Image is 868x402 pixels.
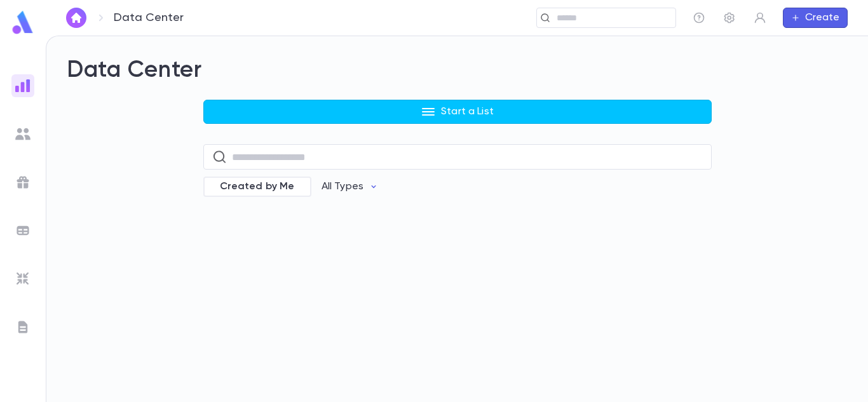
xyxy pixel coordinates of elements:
img: imports_grey.530a8a0e642e233f2baf0ef88e8c9fcb.svg [15,271,31,286]
p: Data Center [114,11,184,25]
img: campaigns_grey.99e729a5f7ee94e3726e6486bddda8f1.svg [15,175,31,190]
p: Start a List [441,105,494,118]
button: Create [783,8,848,28]
span: Created by Me [212,180,302,193]
img: letters_grey.7941b92b52307dd3b8a917253454ce1c.svg [15,319,31,335]
p: All Types [322,180,363,193]
img: home_white.a664292cf8c1dea59945f0da9f25487c.svg [69,13,84,23]
button: All Types [311,175,389,199]
img: reports_gradient.dbe2566a39951672bc459a78b45e2f92.svg [15,78,31,93]
img: batches_grey.339ca447c9d9533ef1741baa751efc33.svg [15,223,31,238]
div: Created by Me [203,177,311,197]
h2: Data Center [67,57,848,84]
button: Start a List [203,100,712,124]
img: students_grey.60c7aba0da46da39d6d829b817ac14fc.svg [15,126,31,142]
img: logo [10,10,36,35]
